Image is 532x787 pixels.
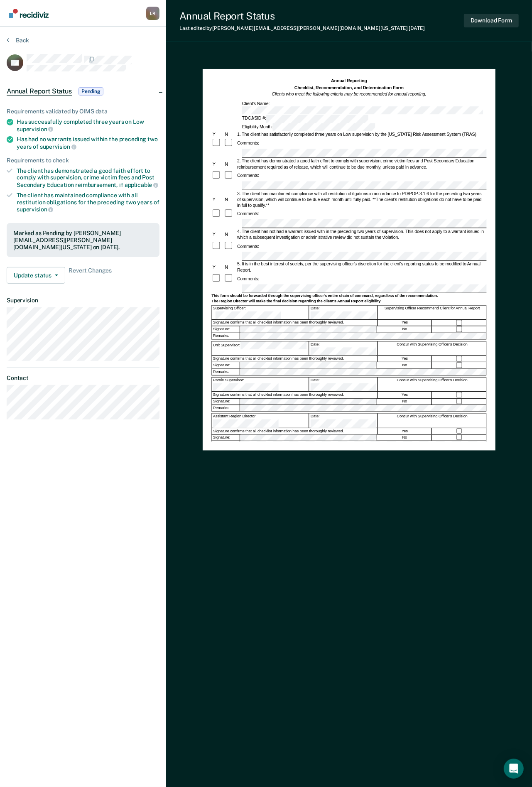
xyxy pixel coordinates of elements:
span: supervision [40,143,76,150]
div: Assistant Region Director: [212,414,309,428]
div: Signature confirms that all checklist information has been thoroughly reviewed. [212,356,378,362]
div: Concur with Supervising Officer's Decision [378,414,487,428]
div: Eligibility Month: [241,123,376,131]
div: Signature confirms that all checklist information has been thoroughly reviewed. [212,320,378,326]
div: Parole Supervisor: [212,378,309,392]
div: N [224,232,236,238]
div: Yes [378,428,432,434]
div: Signature: [212,399,240,405]
div: Signature confirms that all checklist information has been thoroughly reviewed. [212,428,378,434]
div: Date: [310,414,378,428]
div: Last edited by [PERSON_NAME][EMAIL_ADDRESS][PERSON_NAME][DOMAIN_NAME][US_STATE] [179,25,425,31]
div: TDCJ/SID #: [241,115,370,123]
div: Signature: [212,326,240,333]
div: No [378,399,432,405]
button: Update status [7,267,65,284]
span: Pending [78,87,103,96]
div: Remarks: [212,405,240,411]
div: Comments: [236,173,260,179]
div: Y [211,264,224,270]
dt: Contact [7,375,159,382]
div: Has successfully completed three years on Low [17,118,159,132]
strong: Annual Reporting [331,78,367,83]
div: Open Intercom Messenger [504,759,524,779]
div: No [378,326,432,333]
div: Yes [378,320,432,326]
div: Y [211,161,224,167]
div: No [378,363,432,369]
button: Download Form [464,14,519,27]
div: Has had no warrants issued within the preceding two years of [17,136,159,150]
div: The client has maintained compliance with all restitution obligations for the preceding two years of [17,192,159,213]
div: The Region Director will make the final decision regarding the client's Annual Report eligibility [211,299,486,304]
div: Yes [378,392,432,398]
button: Back [7,37,29,44]
span: supervision [17,206,53,213]
div: Signature confirms that all checklist information has been thoroughly reviewed. [212,392,378,398]
div: Comments: [236,243,260,249]
div: Client's Name: [241,101,487,115]
div: Remarks: [212,369,240,375]
div: Date: [310,341,378,355]
div: Supervising Officer: [212,306,309,320]
div: L R [146,7,159,20]
div: Marked as Pending by [PERSON_NAME][EMAIL_ADDRESS][PERSON_NAME][DOMAIN_NAME][US_STATE] on [DATE]. [13,230,153,250]
div: N [224,196,236,202]
div: Comments: [236,276,260,282]
div: 3. The client has maintained compliance with all restitution obligations in accordance to PD/POP-... [236,191,487,208]
div: 5. It is in the best interest of society, per the supervising officer's discretion for the client... [236,261,487,273]
div: Remarks: [212,333,240,339]
div: Concur with Supervising Officer's Decision [378,341,487,355]
div: N [224,161,236,167]
div: Concur with Supervising Officer's Decision [378,378,487,392]
span: Revert Changes [69,267,112,284]
div: No [378,434,432,441]
div: Requirements validated by OIMS data [7,108,159,115]
div: Signature: [212,363,240,369]
div: 4. The client has not had a warrant issued with in the preceding two years of supervision. This d... [236,229,487,240]
div: N [224,132,236,137]
em: Clients who meet the following criteria may be recommended for annual reporting. [272,92,427,97]
span: applicable [125,181,158,188]
div: Remarks: [212,441,240,447]
dt: Supervision [7,297,159,304]
div: Requirements to check [7,157,159,164]
div: Comments: [236,211,260,217]
div: 2. The client has demonstrated a good faith effort to comply with supervision, crime victim fees ... [236,158,487,170]
div: Signature: [212,434,240,441]
div: Yes [378,356,432,362]
div: Date: [310,306,378,320]
div: N [224,264,236,270]
span: Annual Report Status [7,87,72,96]
div: Unit Supervisor: [212,341,309,355]
div: Annual Report Status [179,10,425,22]
span: [DATE] [409,25,425,31]
div: Supervising Officer Recommend Client for Annual Report [378,306,487,320]
div: 1. The client has satisfactorily completed three years on Low supervision by the [US_STATE] Risk ... [236,132,487,137]
img: Recidiviz [9,9,49,18]
div: Y [211,232,224,238]
div: Y [211,196,224,202]
div: Y [211,132,224,137]
div: This form should be forwarded through the supervising officer's entire chain of command, regardle... [211,294,486,299]
span: supervision [17,126,53,132]
strong: Checklist, Recommendation, and Determination Form [294,85,404,90]
button: Profile dropdown button [146,7,159,20]
div: Date: [310,378,378,392]
div: Comments: [236,140,260,146]
div: The client has demonstrated a good faith effort to comply with supervision, crime victim fees and... [17,167,159,189]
